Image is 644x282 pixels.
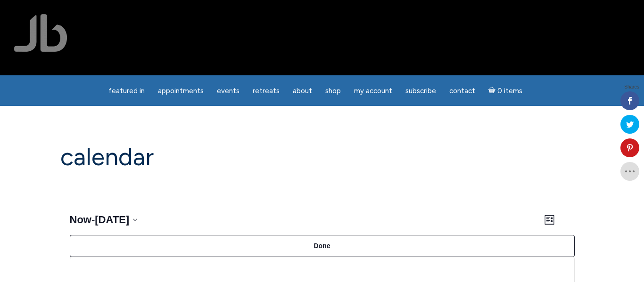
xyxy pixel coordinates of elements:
a: Subscribe [400,82,442,100]
a: Events [211,82,245,100]
span: Retreats [253,87,280,95]
a: Shop [320,82,347,100]
span: My Account [354,87,392,95]
h1: Calendar [60,144,584,170]
span: About [293,87,312,95]
span: Appointments [158,87,204,95]
a: My Account [348,82,398,100]
span: [DATE] [95,214,129,226]
a: Retreats [247,82,285,100]
span: Contact [449,87,475,95]
button: Done [70,235,575,257]
a: featured in [103,82,150,100]
a: Contact [444,82,481,100]
a: Appointments [152,82,209,100]
span: Now [70,214,91,226]
span: Shares [624,85,639,89]
a: Cart0 items [483,81,528,100]
span: Events [217,87,239,95]
span: Subscribe [405,87,436,95]
a: About [287,82,318,100]
button: Now - [DATE] [70,212,138,227]
img: Jamie Butler. The Everyday Medium [14,14,67,52]
span: featured in [108,87,145,95]
span: - [91,212,95,227]
span: Shop [325,87,341,95]
i: Cart [488,87,497,95]
span: 0 items [497,88,522,95]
